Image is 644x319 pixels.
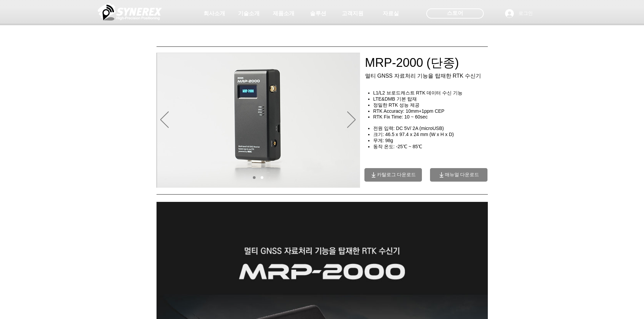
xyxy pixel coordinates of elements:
[232,7,266,20] a: 기술소개
[156,53,360,188] div: 슬라이드쇼
[373,108,445,114] span: RTK Accuracy: 10mm+1ppm CEP
[364,168,422,182] a: 카탈로그 다운로드
[516,10,535,17] span: 로그인
[98,2,162,22] img: 씨너렉스_White_simbol_대지 1.png
[157,53,360,188] img: MRP2000_perspective_lcd.jpg
[373,114,428,119] span: RTK Fix Time: 10 ~ 60sec
[383,10,399,17] span: 자료실
[445,172,479,178] span: 매뉴얼 다운로드
[373,102,420,108] span: 정밀한 RTK 성능 제공
[261,176,263,179] a: 02
[250,176,266,179] nav: 슬라이드
[373,126,444,131] span: 전원 입력: DC 5V/ 2A (microUSB)
[238,10,260,17] span: 기술소개
[430,168,487,182] a: 매뉴얼 다운로드
[204,10,225,17] span: 회사소개
[273,10,294,17] span: 제품소개
[197,7,231,20] a: 회사소개
[336,7,369,20] a: 고객지원
[377,172,416,178] span: 카탈로그 다운로드
[374,7,408,20] a: 자료실
[373,144,422,149] span: 동작 온도: -25℃ ~ 85℃
[426,8,484,19] div: 스토어
[301,7,335,20] a: 솔루션
[253,176,256,179] a: 01
[347,111,356,129] button: 다음
[310,10,326,17] span: 솔루션
[447,9,463,17] span: 스토어
[342,10,363,17] span: 고객지원
[373,132,454,137] span: 크기: 46.5 x 97.4 x 24 mm (W x H x D)
[267,7,301,20] a: 제품소개
[500,7,538,20] button: 로그인
[160,111,169,129] button: 이전
[373,138,393,143] span: 무게: 98g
